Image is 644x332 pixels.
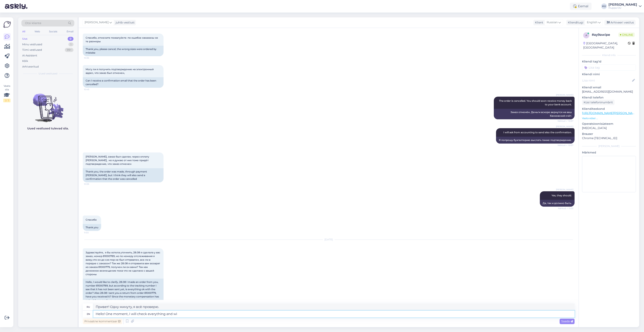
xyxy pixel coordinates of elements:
span: Russian [547,20,558,25]
span: 11:03 [84,231,99,234]
div: Eemal [570,3,592,10]
div: AI Assistent [22,54,37,58]
div: Minu vestlused [22,42,42,47]
div: Kõik [22,59,28,63]
span: Могу ли я получить подтверждение на электронный адрес, что заказ был отменен, [86,68,154,74]
span: [PERSON_NAME], заказ был сделан, через оплату [PERSON_NAME], но я думаю от них тоже придёт подтве... [86,155,150,165]
span: Online [618,33,635,37]
span: 10:36 [84,56,99,59]
div: Tiimi vestlused [22,48,42,52]
img: Askly Logo [3,21,11,28]
span: [PERSON_NAME] [85,20,109,25]
div: All [21,29,26,34]
div: Да, так и должно быть. [540,200,575,207]
input: Lisa tag [582,64,636,71]
p: Kliendi nimi [582,72,636,76]
div: Privaatne kommentaar [83,319,122,324]
p: Chrome [TECHNICAL_ID] [582,136,636,140]
a: [PERSON_NAME]Huppa OÜ [608,3,642,10]
span: 10:59 [84,183,99,186]
div: Arhiveeritud [22,65,39,69]
span: Nähtud ✓ 10:57 [558,119,573,123]
div: Web [34,29,41,34]
div: Заказ отменён. Деньги вскоре вернутся на ваш банковский счёт. [494,109,575,119]
p: [MEDICAL_DATA] [582,126,636,130]
div: Huppa OÜ [608,6,637,10]
span: Uued vestlused [39,72,57,75]
div: Я попрошу бухгалтерию выслать также подтверждение. [496,137,575,144]
span: Nähtud ✓ 11:02 [558,207,573,210]
p: Brauser [582,132,636,136]
div: [PERSON_NAME] [608,3,637,6]
span: [PERSON_NAME] [556,188,573,191]
div: 0 [68,37,73,41]
p: Märkmed [582,150,636,155]
a: [URL][DOMAIN_NAME][PERSON_NAME] [582,111,638,115]
div: [GEOGRAPHIC_DATA], [GEOGRAPHIC_DATA] [583,41,628,50]
span: Спасибо, отмените пожалуйста по ошибке заказаны не те размеры [86,36,159,43]
p: Operatsioonisüsteem [582,122,636,126]
img: No chats [18,86,78,123]
p: Kliendi tag'id [582,59,636,64]
p: Uued vestlused tulevad siia. [27,126,69,131]
div: [DATE] [83,238,575,241]
p: Kliendi email [582,85,636,90]
div: KU [601,3,607,9]
input: Lisa nimi [582,78,631,83]
span: 10:45 [84,88,99,91]
div: 1 [68,42,73,47]
div: Vaata siia [3,84,10,102]
span: I will ask from accounting to send also the confirmation. [503,131,572,134]
div: Kliendi info [582,53,636,57]
span: a [585,34,587,37]
div: [PERSON_NAME] [582,144,636,148]
span: Здравствуйте, я бы хотела уточнить, 28.08 я сделала у вас заказ, номер 81000789, но по номеру отс... [86,251,161,276]
span: Otsi kliente [25,21,41,25]
span: Saada [561,319,573,323]
div: Klient [533,20,543,25]
div: Arhiveeri vestlus [604,20,636,25]
p: Kliendi telefon [582,95,636,100]
div: Klienditugi [566,20,583,25]
div: Küsi telefoninumbrit [582,100,615,105]
div: ru [87,303,90,310]
textarea: Привет! Одну минуту, я всё проверю. [93,303,575,310]
div: 99+ [65,48,73,52]
div: juhib vestlust [114,20,135,25]
div: Email [66,29,74,34]
span: The order is cancelled. You should soon receive money back to your bank account. [499,99,572,106]
p: [EMAIL_ADDRESS][DOMAIN_NAME] [582,90,636,94]
p: Vaata edasi ... [582,116,636,120]
div: Can I receive a confirmation email that the order has been cancelled? [83,77,164,88]
div: 2 / 3 [3,99,10,102]
div: Thank you, the order was made, through payment [PERSON_NAME], but I think they will also send a c... [83,168,164,182]
span: [PERSON_NAME] [556,93,573,96]
div: Thank you, please cancel, the wrong sizes were ordered by mistake [83,46,164,56]
div: en [87,311,90,317]
div: Uus [22,37,27,41]
div: Socials [48,29,58,34]
p: Klienditeekond [582,107,636,111]
textarea: Hello! One moment, I will check everything and wi [93,311,575,317]
span: [PERSON_NAME] [556,125,573,128]
div: # ay9awipe [592,32,618,37]
span: Yes, they should. [552,194,572,197]
div: Thank you [83,224,101,231]
div: Hello, I would like to clarify, 28.08 I made an order from you, number 81000789, but according to... [83,279,164,304]
span: Nähtud ✓ 10:57 [558,144,573,147]
span: Спасибо [86,218,97,221]
span: English [587,20,597,25]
